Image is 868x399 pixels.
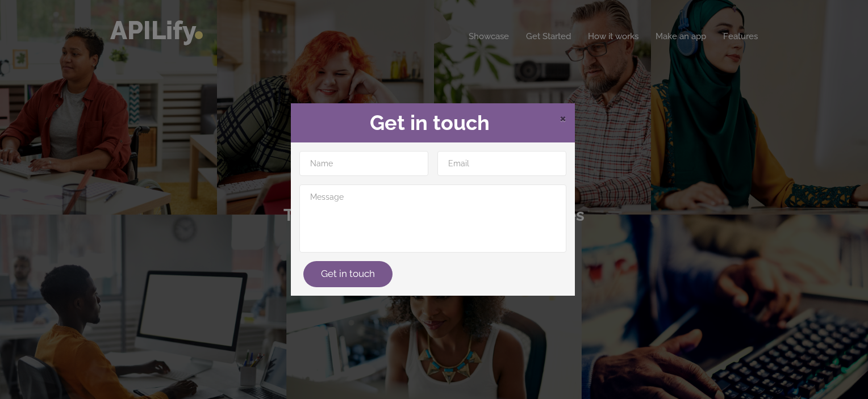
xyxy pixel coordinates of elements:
[560,109,566,126] span: ×
[299,112,566,135] h2: Get in touch
[560,111,566,125] span: Close
[303,261,393,287] button: Get in touch
[437,151,566,176] input: Email
[299,151,428,176] input: Name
